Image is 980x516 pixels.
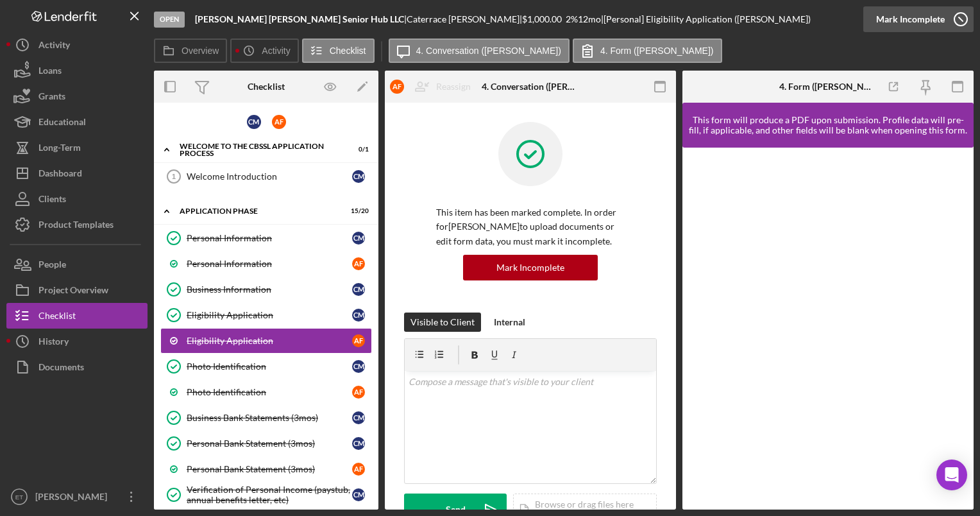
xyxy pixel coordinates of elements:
[187,310,352,320] div: Eligibility Application
[302,39,375,63] button: Checklist
[384,74,484,99] button: AFReassign
[779,82,876,92] div: 4. Form ([PERSON_NAME])
[352,283,365,296] div: C M
[187,284,352,295] div: Business Information
[6,484,148,510] button: ET[PERSON_NAME]
[38,354,84,383] div: Documents
[352,386,365,399] div: A F
[160,328,372,354] a: Eligibility ApplicationAF
[352,488,365,501] div: C M
[689,115,967,135] div: This form will produce a PDF upon submission. Profile data will pre-fill, if applicable, and othe...
[352,360,365,373] div: C M
[187,336,352,346] div: Eligibility Application
[496,255,564,280] div: Mark Incomplete
[876,6,945,32] div: Mark Incomplete
[352,334,365,347] div: A F
[230,39,298,63] button: Activity
[272,115,286,129] div: A F
[160,277,372,302] a: Business InformationCM
[247,115,261,129] div: C M
[154,39,227,63] button: Overview
[154,12,185,28] div: Open
[6,329,148,354] button: History
[172,173,176,180] tspan: 1
[160,482,372,508] a: Verification of Personal Income (paystub, annual benefits letter, etc)CM
[390,80,404,94] div: A F
[346,207,369,215] div: 15 / 20
[195,13,404,24] b: [PERSON_NAME] [PERSON_NAME] Senior Hub LLC
[482,82,579,92] div: 4. Conversation ([PERSON_NAME])
[416,46,561,56] label: 4. Conversation ([PERSON_NAME])
[463,255,598,280] button: Mark Incomplete
[601,14,811,24] div: | [Personal] Eligibility Application ([PERSON_NAME])
[436,205,625,248] p: This item has been marked complete. In order for [PERSON_NAME] to upload documents or edit form d...
[160,354,372,379] a: Photo IdentificationCM
[187,387,352,397] div: Photo Identification
[522,14,566,24] div: $1,000.00
[936,460,967,490] div: Open Intercom Messenger
[352,411,365,424] div: C M
[695,160,962,497] iframe: Lenderfit form
[352,309,365,322] div: C M
[352,257,365,270] div: A F
[352,463,365,476] div: A F
[187,464,352,474] div: Personal Bank Statement (3mos)
[352,232,365,245] div: C M
[160,405,372,431] a: Business Bank Statements (3mos)CM
[6,354,148,380] button: Documents
[160,164,372,189] a: 1Welcome IntroductionCM
[182,46,219,56] label: Overview
[863,6,974,32] button: Mark Incomplete
[32,484,115,513] div: [PERSON_NAME]
[487,313,532,332] button: Internal
[187,438,352,449] div: Personal Bank Statement (3mos)
[600,46,714,56] label: 4. Form ([PERSON_NAME])
[187,171,352,182] div: Welcome Introduction
[352,170,365,183] div: C M
[566,14,578,24] div: 2 %
[187,485,352,505] div: Verification of Personal Income (paystub, annual benefits letter, etc)
[346,146,369,153] div: 0 / 1
[404,313,481,332] button: Visible to Client
[407,14,522,24] div: Caterrace [PERSON_NAME] |
[195,14,407,24] div: |
[352,437,365,450] div: C M
[578,14,601,24] div: 12 mo
[160,431,372,456] a: Personal Bank Statement (3mos)CM
[160,225,372,251] a: Personal InformationCM
[389,39,570,63] button: 4. Conversation ([PERSON_NAME])
[160,456,372,482] a: Personal Bank Statement (3mos)AF
[160,379,372,405] a: Photo IdentificationAF
[180,142,337,157] div: Welcome to the CBSSL Application Process
[38,329,69,357] div: History
[262,46,290,56] label: Activity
